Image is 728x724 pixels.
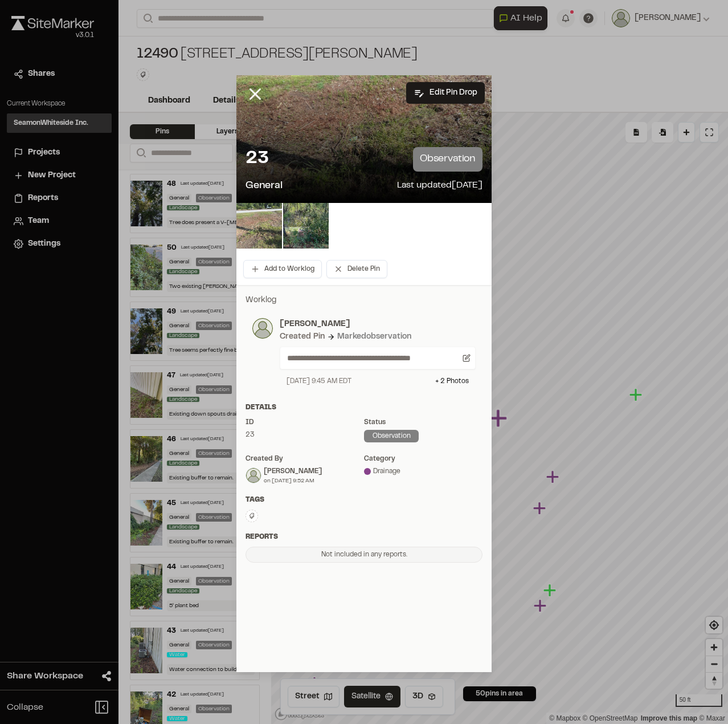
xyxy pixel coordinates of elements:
[364,417,482,428] div: Status
[246,454,364,464] div: Created by
[246,148,268,170] p: 23
[246,547,482,563] div: Not included in any reports.
[364,466,482,477] div: Drainage
[246,495,482,505] div: Tags
[280,318,476,331] p: [PERSON_NAME]
[397,178,482,194] p: Last updated [DATE]
[264,477,322,485] div: on [DATE] 9:52 AM
[252,318,273,339] img: photo
[246,294,482,307] p: Worklog
[435,376,469,387] div: + 2 Photo s
[413,147,482,172] p: observation
[246,532,482,542] div: Reports
[243,260,322,278] button: Add to Worklog
[364,430,419,442] div: observation
[246,468,261,483] img: Daniel Ethredge
[246,430,364,440] div: 23
[246,402,482,413] div: Details
[287,376,351,387] div: [DATE] 9:45 AM EDT
[280,331,325,343] div: Created Pin
[283,203,329,249] img: file
[246,178,283,194] p: General
[264,466,322,477] div: [PERSON_NAME]
[326,260,387,278] button: Delete Pin
[246,510,258,522] button: Edit Tags
[337,331,411,343] div: Marked observation
[236,203,282,249] img: file
[364,454,482,464] div: category
[246,417,364,428] div: ID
